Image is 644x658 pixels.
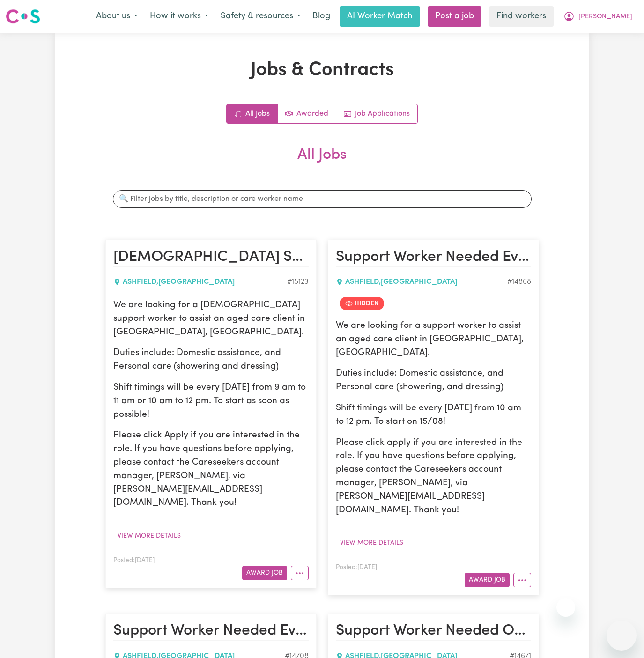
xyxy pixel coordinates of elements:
span: Posted: [DATE] [113,557,155,563]
p: Please click apply if you are interested in the role. If you have questions before applying, plea... [336,436,531,517]
button: Award Job [242,566,287,580]
a: Find workers [489,6,554,27]
span: Job is hidden [340,297,384,310]
p: Duties include: Domestic assistance, and Personal care (showering, and dressing) [336,367,531,394]
button: About us [90,7,144,26]
h2: Female Support Worker Needed In Ashfield, NSW [113,248,309,266]
a: AI Worker Match [340,6,420,27]
h2: Support Worker Needed Every Friday In Ashfield, NSW [336,248,531,266]
img: Careseekers logo [6,8,40,25]
button: Safety & resources [215,7,307,26]
button: Award Job [465,573,510,587]
a: Careseekers logo [6,6,40,27]
input: 🔍 Filter jobs by title, description or care worker name [113,190,532,208]
button: My Account [557,7,638,26]
p: We are looking for a [DEMOGRAPHIC_DATA] support worker to assist an aged care client in [GEOGRAPH... [113,299,309,339]
button: View more details [113,529,185,543]
h2: All Jobs [105,146,539,179]
span: [PERSON_NAME] [578,12,632,22]
p: We are looking for a support worker to assist an aged care client in [GEOGRAPHIC_DATA], [GEOGRAPH... [336,319,531,360]
button: More options [291,566,309,580]
button: How it works [144,7,215,26]
a: Post a job [428,6,481,27]
h1: Jobs & Contracts [105,59,539,81]
a: All jobs [227,104,278,123]
div: ASHFIELD , [GEOGRAPHIC_DATA] [336,276,507,288]
a: Active jobs [278,104,336,123]
span: Posted: [DATE] [336,564,377,570]
div: Job ID #14868 [507,276,531,288]
button: More options [513,573,531,587]
div: ASHFIELD , [GEOGRAPHIC_DATA] [113,276,287,288]
div: Job ID #15123 [287,276,309,288]
iframe: Button to launch messaging window [607,621,637,651]
p: Shift timings will be every [DATE] from 10 am to 12 pm. To start on 15/08! [336,402,531,429]
iframe: Close message [556,598,575,617]
p: Please click Apply if you are interested in the role. If you have questions before applying, plea... [113,429,309,510]
a: Job applications [336,104,417,123]
button: View more details [336,536,407,550]
a: Blog [307,6,336,27]
h2: Support Worker Needed ONE-OFF on 16/07 in Ashfield, NSW [336,622,531,641]
h2: Support Worker Needed Every Friday In Ashfield, NSW [113,622,309,641]
p: Shift timings will be every [DATE] from 9 am to 11 am or 10 am to 12 pm. To start as soon as poss... [113,381,309,421]
p: Duties include: Domestic assistance, and Personal care (showering and dressing) [113,347,309,374]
